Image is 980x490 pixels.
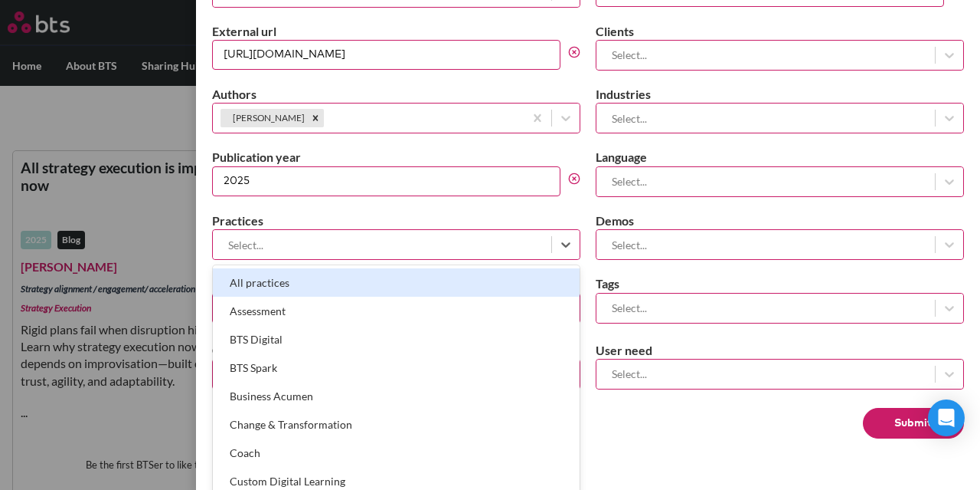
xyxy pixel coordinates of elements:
[596,149,964,166] label: Language
[212,149,580,166] label: Publication year
[212,23,580,40] label: External url
[213,325,580,354] div: BTS Digital
[928,400,965,436] div: Open Intercom Messenger
[596,212,964,229] label: Demos
[596,275,964,292] label: Tags
[596,342,964,359] label: User need
[220,109,307,127] div: [PERSON_NAME]
[213,354,580,382] div: BTS Spark
[596,23,964,40] label: Clients
[212,212,580,229] label: Practices
[213,382,580,410] div: Business Acumen
[212,86,580,103] label: Authors
[213,297,580,325] div: Assessment
[213,268,580,297] div: All practices
[863,408,964,439] button: Submit
[213,410,580,439] div: Change & Transformation
[596,86,964,103] label: Industries
[212,342,580,359] label: Client needs
[212,275,580,292] label: Popups
[307,109,324,127] div: Remove Jessica Skon
[213,439,580,467] div: Coach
